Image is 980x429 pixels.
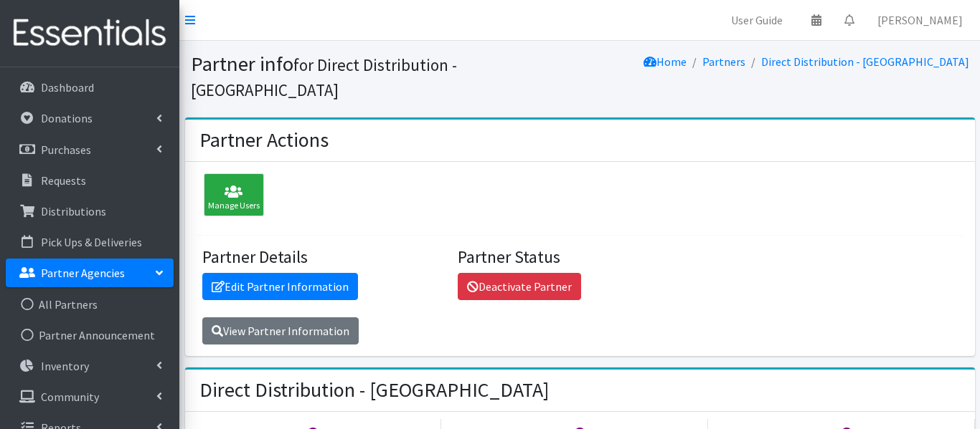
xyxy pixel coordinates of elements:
[41,143,91,157] p: Purchases
[202,273,358,300] a: Edit Partner Information
[6,197,174,226] a: Distributions
[41,111,93,125] p: Donations
[6,259,174,287] a: Partner Agencies
[41,266,125,280] p: Partner Agencies
[41,390,99,404] p: Community
[6,352,174,380] a: Inventory
[720,6,794,34] a: User Guide
[6,228,174,256] a: Pick Ups & Deliveries
[41,235,142,249] p: Pick Ups & Deliveries
[41,204,106,218] p: Distributions
[199,128,329,153] h2: Partner Actions
[6,321,174,350] a: Partner Announcement
[6,166,174,195] a: Requests
[761,54,969,69] a: Direct Distribution - [GEOGRAPHIC_DATA]
[644,54,687,69] a: Home
[199,378,549,403] h2: Direct Distribution - [GEOGRAPHIC_DATA]
[202,247,447,268] h4: Partner Details
[202,317,359,344] a: View Partner Information
[41,359,89,373] p: Inventory
[191,54,457,100] small: for Direct Distribution - [GEOGRAPHIC_DATA]
[6,135,174,164] a: Purchases
[41,80,94,95] p: Dashboard
[6,73,174,102] a: Dashboard
[197,190,264,204] a: Manage Users
[6,9,174,57] img: HumanEssentials
[458,273,581,300] a: Deactivate Partner
[866,6,974,34] a: [PERSON_NAME]
[204,173,264,216] div: Manage Users
[702,54,745,69] a: Partners
[41,173,86,188] p: Requests
[458,247,702,268] h4: Partner Status
[6,290,174,319] a: All Partners
[6,382,174,411] a: Community
[6,104,174,132] a: Donations
[191,52,575,101] h1: Partner info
